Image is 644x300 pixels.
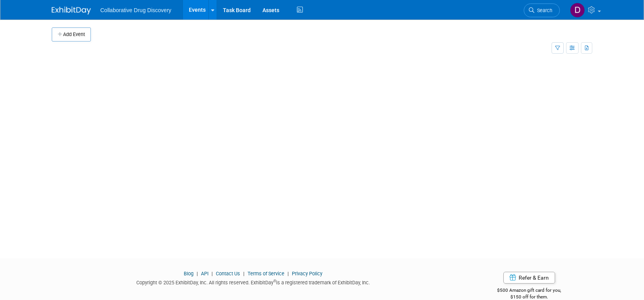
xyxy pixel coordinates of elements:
a: Contact Us [216,271,240,277]
a: API [201,271,208,277]
a: Terms of Service [248,271,284,277]
div: Copyright © 2025 ExhibitDay, Inc. All rights reserved. ExhibitDay is a registered trademark of Ex... [52,277,454,286]
span: Search [534,7,552,13]
button: Add Event [52,27,91,42]
span: Collaborative Drug Discovery [100,7,171,13]
a: Privacy Policy [292,271,322,277]
a: Blog [184,271,194,277]
span: | [286,271,291,277]
span: | [241,271,246,277]
img: Daniel Castro [570,3,585,18]
a: Search [524,4,560,17]
span: | [210,271,215,277]
span: | [195,271,200,277]
sup: ® [273,279,276,283]
a: Refer & Earn [503,272,555,284]
div: $500 Amazon gift card for you, [466,282,593,300]
img: ExhibitDay [52,7,91,14]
